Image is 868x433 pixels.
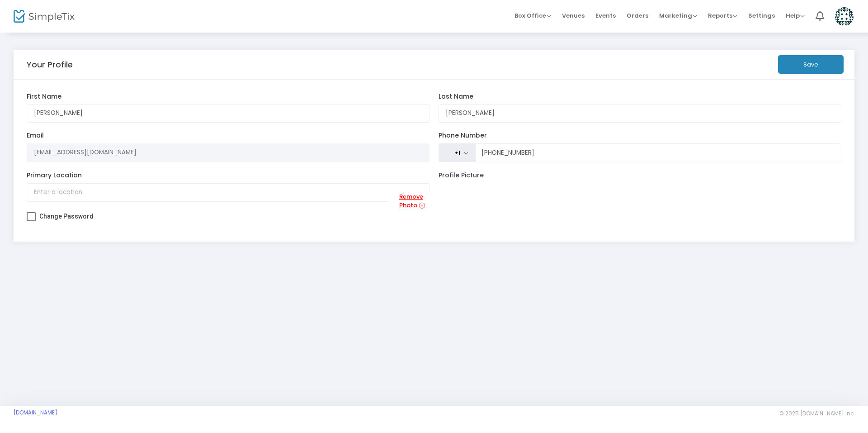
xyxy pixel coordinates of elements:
[595,4,616,27] span: Events
[439,93,842,101] label: Last Name
[475,143,842,162] input: Phone Number
[439,132,842,140] label: Phone Number
[27,171,430,180] label: Primary Location
[425,190,470,213] a: Remove Photo
[14,409,57,416] a: [DOMAIN_NAME]
[779,410,854,417] span: © 2025 [DOMAIN_NAME] Inc.
[27,93,430,101] label: First Name
[454,149,460,157] div: +1
[27,60,73,70] h5: Your Profile
[27,183,430,202] input: Enter a location
[786,11,805,20] span: Help
[39,237,94,244] span: Change Password
[439,104,842,123] input: Last Name
[562,4,585,27] span: Venues
[659,11,697,20] span: Marketing
[708,11,737,20] span: Reports
[627,4,648,27] span: Orders
[778,55,844,74] button: Save
[27,132,430,140] label: Email
[27,104,430,123] input: First Name
[439,143,475,162] button: +1
[514,11,551,20] span: Box Office
[439,186,475,222] img: 4d8080d34b2d2bea3bfc8e1b8aa507dd
[439,171,484,180] span: Profile Picture
[748,4,775,27] span: Settings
